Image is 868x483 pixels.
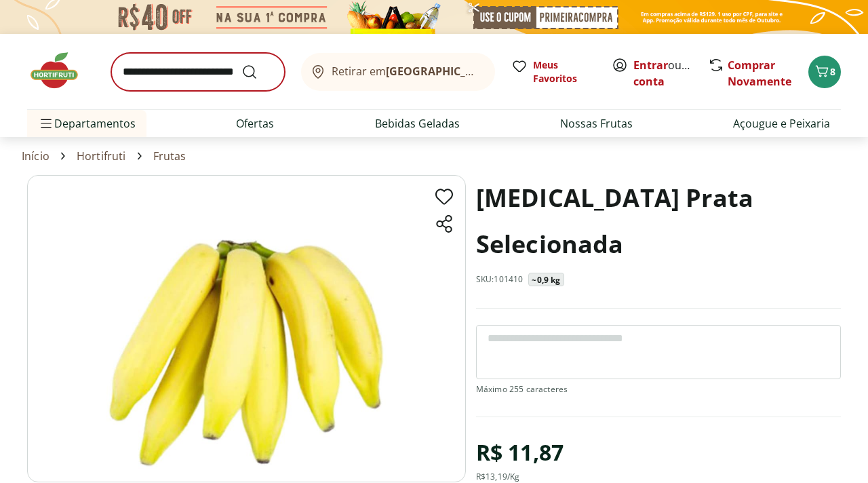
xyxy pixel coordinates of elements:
a: Comprar Novamente [728,58,791,89]
a: Nossas Frutas [560,115,633,132]
div: R$ 11,87 [476,433,564,471]
p: SKU: 101410 [476,274,524,285]
span: Departamentos [38,107,136,140]
a: Hortifruti [77,150,126,162]
span: Meus Favoritos [533,58,595,85]
p: ~0,9 kg [532,275,560,286]
a: Início [22,150,50,162]
input: search [111,53,285,91]
div: R$ 13,19 /Kg [476,471,520,482]
button: Menu [38,107,54,140]
a: Açougue e Peixaria [733,115,830,132]
a: Criar conta [633,58,708,89]
button: Retirar em[GEOGRAPHIC_DATA]/[GEOGRAPHIC_DATA] [301,53,495,91]
a: Entrar [633,58,668,73]
span: Retirar em [332,65,481,77]
h1: [MEDICAL_DATA] Prata Selecionada [476,175,841,267]
span: 8 [830,65,835,78]
a: Meus Favoritos [511,58,595,85]
img: Hortifruti [27,50,95,91]
a: Bebidas Geladas [375,115,460,132]
b: [GEOGRAPHIC_DATA]/[GEOGRAPHIC_DATA] [386,64,614,79]
button: Submit Search [241,64,274,80]
a: Ofertas [236,115,274,132]
button: Carrinho [808,56,841,88]
img: Principal [27,175,466,482]
a: Frutas [153,150,186,162]
span: ou [633,57,694,90]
